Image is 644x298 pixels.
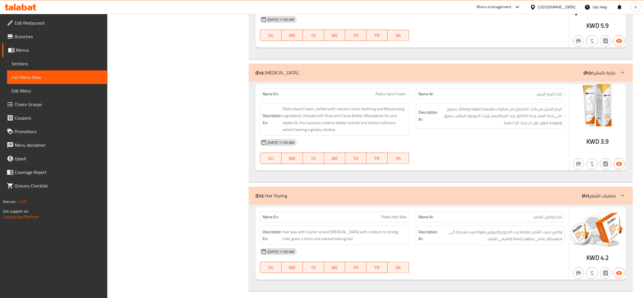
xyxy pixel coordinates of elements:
[263,154,279,163] span: SU
[2,30,108,43] a: Branches
[15,101,103,108] span: Choice Groups
[15,142,103,148] span: Menu disclaimer
[584,68,591,77] b: (Ar):
[15,182,103,189] span: Grocery Checklist
[538,4,575,10] div: [GEOGRAPHIC_DATA]
[2,111,108,125] a: Coupons
[265,17,296,22] span: [DATE] 11:00 AM
[283,105,406,133] span: Padra Hand Cream, crafted with nature's most Soothing and Moisturizing ingredients. Infused with ...
[587,252,599,263] span: KWD
[256,69,298,76] p: [MEDICAL_DATA]
[284,264,300,272] span: MO
[281,262,303,273] button: MO
[2,165,108,179] a: Coverage Report
[573,267,584,279] button: Not branch specific item
[260,262,281,273] button: SU
[586,158,598,170] button: Purchased item
[600,158,611,170] button: Not has choices
[345,30,366,41] button: TH
[587,20,599,31] span: KWD
[283,228,406,242] span: Hair wax with Castor oil and biotin with medium to strong hold, gives a shiny and natural looking...
[569,207,626,249] img: WAX638905933294183386.jpg
[15,33,103,40] span: Branches
[324,262,345,273] button: WE
[438,105,562,126] span: كريم اليدين من بادرا, المصنوع من مكونات طبيعية لطيفة وفعالة. يحتوي على زبدة الشيا, زبدة الكاكاو, ...
[376,91,407,97] span: Padra Hand Cream
[534,214,562,220] span: بادرا واكس الشعر
[345,153,366,164] button: TH
[263,91,279,97] strong: Name En:
[601,252,609,263] span: 4.2
[12,60,103,67] span: Sections
[634,4,637,10] span: A
[569,84,626,126] img: hand_cream638905933291943626.jpg
[366,262,388,273] button: FR
[326,31,343,40] span: WE
[600,267,611,279] button: Not has choices
[2,152,108,165] a: Upsell
[614,158,625,170] button: Available
[284,154,300,163] span: MO
[7,57,108,70] a: Sections
[265,249,296,254] span: [DATE] 11:00 AM
[256,68,264,77] b: (En):
[15,115,103,121] span: Coupons
[263,31,279,40] span: SU
[601,20,609,31] span: 5.9
[348,31,364,40] span: TH
[369,154,385,163] span: FR
[388,153,409,164] button: SA
[7,70,108,84] a: Full Menu View
[418,228,437,242] strong: Description Ar:
[418,109,437,123] strong: Description Ar:
[390,264,407,272] span: SA
[536,91,562,97] span: بادرا كريم اليدين
[2,138,108,152] a: Menu disclaimer
[263,264,279,272] span: SU
[586,35,598,47] button: Purchased item
[381,214,407,220] span: Padra Hair Wax
[2,179,108,193] a: Grocery Checklist
[614,267,625,279] button: Available
[2,43,108,57] a: Menus
[2,125,108,138] a: Promotions
[16,47,103,53] span: Menus
[263,228,281,242] strong: Description En:
[587,136,599,147] span: KWD
[586,267,598,279] button: Purchased item
[303,30,324,41] button: TU
[256,192,287,199] p: Hair Styling
[12,87,103,94] span: Edit Menu
[256,191,264,200] b: (En):
[326,264,343,272] span: WE
[388,30,409,41] button: SA
[582,191,590,200] b: (Ar):
[303,153,324,164] button: TU
[438,228,562,242] span: واكس تثبيت الشعر بخلاصة زيت الخروع والبيوتين بقوة تثبيت شديدة الى متوسطة، يعطي مظهرا لامعا وطبيعي...
[388,262,409,273] button: SA
[348,264,364,272] span: TH
[573,158,584,170] button: Not branch specific item
[326,154,343,163] span: WE
[15,20,103,26] span: Edit Restaurant
[573,35,584,47] button: Not branch specific item
[600,35,611,47] button: Not has choices
[614,35,625,47] button: Available
[3,198,17,205] span: Version:
[418,214,434,220] strong: Name Ar:
[3,208,29,215] span: Get support on:
[418,91,434,97] strong: Name Ar:
[15,169,103,176] span: Coverage Report
[12,74,103,81] span: Full Menu View
[348,154,364,163] span: TH
[601,136,609,147] span: 3.9
[249,187,633,205] div: (En): Hair Styling(Ar):تصفيف الشعر
[305,264,322,272] span: TU
[281,153,303,164] button: MO
[390,154,407,163] span: SA
[584,69,616,76] p: عناية بالبشرة
[260,153,281,164] button: SU
[263,112,281,126] strong: Description En:
[249,64,633,82] div: (En): [MEDICAL_DATA](Ar):عناية بالبشرة
[582,192,616,199] p: تصفيف الشعر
